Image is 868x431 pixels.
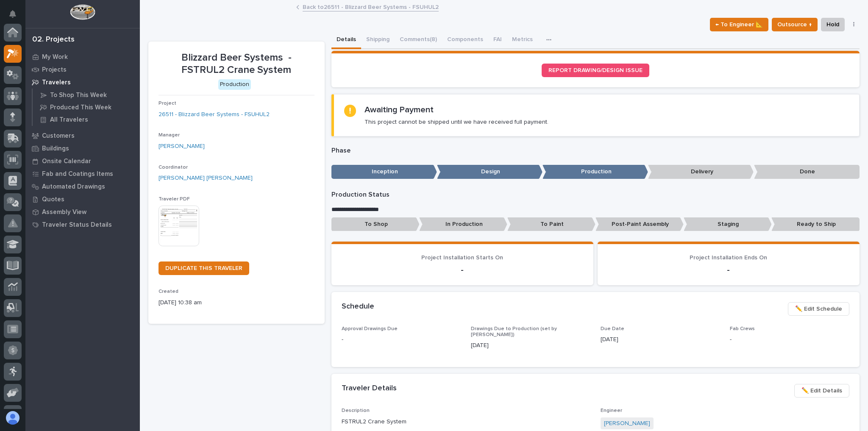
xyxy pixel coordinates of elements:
[331,165,437,179] p: Inception
[595,217,684,231] p: Post-Paint Assembly
[548,67,643,73] span: REPORT DRAWING/DESIGN ISSUE
[25,193,140,206] a: Quotes
[159,197,190,202] span: Traveler PDF
[25,63,140,76] a: Projects
[50,92,107,99] p: To Shop This Week
[821,18,845,31] button: Hold
[795,304,842,314] span: ✏️ Edit Schedule
[771,217,860,231] p: Ready to Ship
[42,196,64,203] p: Quotes
[42,183,105,191] p: Automated Drawings
[33,101,140,113] a: Produced This Week
[730,326,755,331] span: Fab Crews
[42,158,91,165] p: Onsite Calendar
[50,104,111,111] p: Produced This Week
[159,261,249,275] a: DUPLICATE THIS TRAVELER
[608,265,849,275] p: -
[471,326,557,337] span: Drawings Due to Production (set by [PERSON_NAME])
[421,255,503,261] span: Project Installation Starts On
[507,217,595,231] p: To Paint
[730,335,849,344] p: -
[25,180,140,193] a: Automated Drawings
[342,302,374,311] h2: Schedule
[364,105,434,115] h2: Awaiting Payment
[159,289,178,294] span: Created
[342,335,461,344] p: -
[159,101,176,106] span: Project
[70,4,95,20] img: Workspace Logo
[159,52,314,76] p: Blizzard Beer Systems - FSTRUL2 Crane System
[25,206,140,218] a: Assembly View
[25,218,140,231] a: Traveler Status Details
[342,384,397,393] h2: Traveler Details
[754,165,860,179] p: Done
[331,191,860,199] p: Production Status
[395,31,442,49] button: Comments (8)
[159,174,253,183] a: [PERSON_NAME] [PERSON_NAME]
[4,409,22,427] button: users-avatar
[801,386,842,396] span: ✏️ Edit Details
[4,5,22,23] button: Notifications
[342,326,398,331] span: Approval Drawings Due
[488,31,507,49] button: FAI
[159,298,314,307] p: [DATE] 10:38 am
[542,165,648,179] p: Production
[601,326,624,331] span: Due Date
[331,217,420,231] p: To Shop
[601,408,622,413] span: Engineer
[33,114,140,125] a: All Travelers
[25,155,140,167] a: Onsite Calendar
[507,31,538,49] button: Metrics
[342,408,370,413] span: Description
[684,217,772,231] p: Staging
[33,89,140,101] a: To Shop This Week
[342,417,590,426] p: FSTRUL2 Crane System
[788,302,849,316] button: ✏️ Edit Schedule
[25,129,140,142] a: Customers
[442,31,488,49] button: Components
[42,221,112,229] p: Traveler Status Details
[437,165,542,179] p: Design
[42,132,75,140] p: Customers
[25,50,140,63] a: My Work
[471,341,590,350] p: [DATE]
[159,142,205,151] a: [PERSON_NAME]
[331,31,361,49] button: Details
[772,18,818,31] button: Outsource ↑
[331,147,860,155] p: Phase
[715,19,763,30] span: ← To Engineer 📐
[777,19,812,30] span: Outsource ↑
[165,265,242,271] span: DUPLICATE THIS TRAVELER
[303,2,439,11] a: Back to26511 - Blizzard Beer Systems - FSUHUL2
[794,384,849,398] button: ✏️ Edit Details
[25,76,140,89] a: Travelers
[25,167,140,180] a: Fab and Coatings Items
[159,110,270,119] a: 26511 - Blizzard Beer Systems - FSUHUL2
[42,209,86,216] p: Assembly View
[361,31,395,49] button: Shipping
[342,265,583,275] p: -
[542,64,649,77] a: REPORT DRAWING/DESIGN ISSUE
[159,133,180,138] span: Manager
[218,79,251,90] div: Production
[42,170,113,178] p: Fab and Coatings Items
[42,79,71,86] p: Travelers
[50,116,88,124] p: All Travelers
[32,35,75,44] div: 02. Projects
[419,217,507,231] p: In Production
[648,165,754,179] p: Delivery
[42,145,69,153] p: Buildings
[42,66,67,74] p: Projects
[690,255,767,261] span: Project Installation Ends On
[42,53,68,61] p: My Work
[826,19,839,30] span: Hold
[601,335,720,344] p: [DATE]
[604,419,650,428] a: [PERSON_NAME]
[25,142,140,155] a: Buildings
[11,10,22,24] div: Notifications
[159,165,188,170] span: Coordinator
[710,18,768,31] button: ← To Engineer 📐
[364,118,548,126] p: This project cannot be shipped until we have received full payment.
